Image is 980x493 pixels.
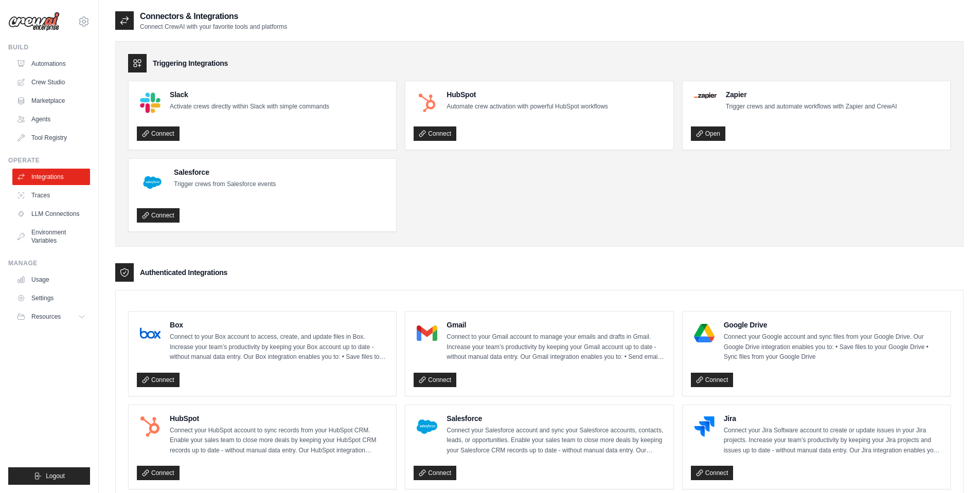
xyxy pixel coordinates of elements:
a: Settings [12,290,90,306]
a: Connect [691,466,734,480]
h4: Box [170,320,388,330]
a: Automations [12,56,90,72]
p: Connect your HubSpot account to sync records from your HubSpot CRM. Enable your sales team to clo... [170,426,388,456]
h4: Zapier [726,89,897,100]
button: Logout [8,467,90,485]
img: Logo [8,12,60,31]
p: Connect to your Box account to access, create, and update files in Box. Increase your team’s prod... [170,332,388,362]
img: Salesforce Logo [140,170,165,195]
a: Connect [691,373,734,387]
h3: Authenticated Integrations [140,267,227,278]
div: Manage [8,259,90,267]
a: Usage [12,271,90,288]
p: Activate crews directly within Slack with simple commands [170,102,329,112]
a: Agents [12,111,90,127]
img: HubSpot Logo [417,93,437,113]
span: Logout [46,472,65,480]
p: Connect your Google account and sync files from your Google Drive. Our Google Drive integration e... [724,332,942,362]
p: Connect CrewAI with your favorite tools and platforms [140,23,287,31]
h4: Salesforce [174,167,276,177]
a: Connect [414,373,456,387]
p: Connect your Jira Software account to create or update issues in your Jira projects. Increase you... [724,426,942,456]
a: Tool Registry [12,130,90,146]
h2: Connectors & Integrations [140,10,287,23]
span: Resources [31,313,61,321]
a: Integrations [12,169,90,185]
a: Environment Variables [12,224,90,249]
a: Traces [12,187,90,204]
h4: Jira [724,413,942,424]
p: Connect to your Gmail account to manage your emails and drafts in Gmail. Increase your team’s pro... [447,332,665,362]
img: HubSpot Logo [140,416,161,437]
h4: Salesforce [447,413,665,424]
h4: HubSpot [170,413,388,424]
h4: Gmail [447,320,665,330]
h3: Triggering Integrations [153,58,228,68]
p: Trigger crews and automate workflows with Zapier and CrewAI [726,102,897,112]
img: Box Logo [140,323,161,343]
h4: Google Drive [724,320,942,330]
img: Zapier Logo [694,93,717,99]
img: Slack Logo [140,93,161,113]
div: Build [8,43,90,51]
a: Connect [137,208,180,223]
img: Gmail Logo [417,323,437,343]
img: Salesforce Logo [417,416,437,437]
a: Connect [137,373,180,387]
img: Google Drive Logo [694,323,715,343]
button: Resources [12,308,90,325]
a: Open [691,126,725,141]
div: Operate [8,156,90,165]
a: Connect [414,466,456,480]
img: Jira Logo [694,416,715,437]
a: Connect [414,126,456,141]
p: Trigger crews from Salesforce events [174,179,276,190]
h4: Slack [170,89,329,100]
h4: HubSpot [447,89,608,100]
p: Connect your Salesforce account and sync your Salesforce accounts, contacts, leads, or opportunit... [447,426,665,456]
a: Marketplace [12,93,90,109]
a: LLM Connections [12,206,90,222]
a: Crew Studio [12,74,90,90]
a: Connect [137,126,180,141]
a: Connect [137,466,180,480]
p: Automate crew activation with powerful HubSpot workflows [447,102,608,112]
